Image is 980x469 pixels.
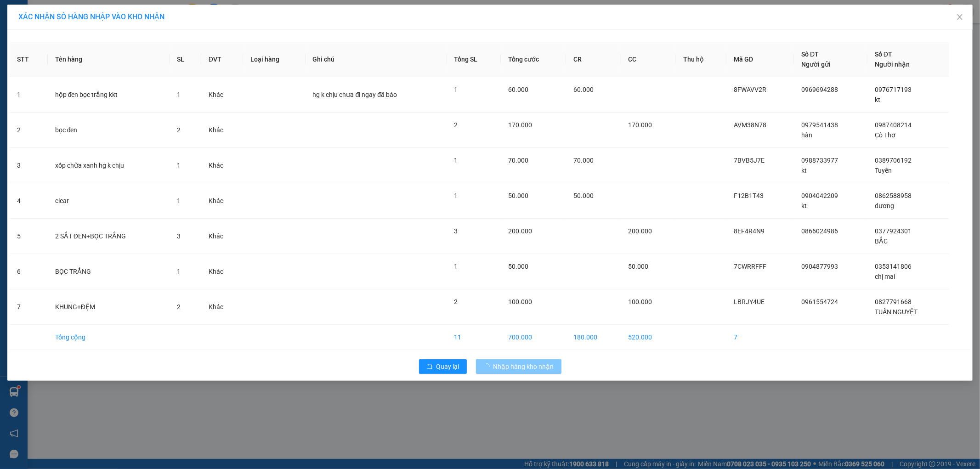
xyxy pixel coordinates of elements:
[10,42,48,77] th: STT
[483,363,493,370] span: loading
[201,289,243,325] td: Khác
[177,91,181,98] span: 1
[508,192,528,199] span: 50.000
[801,227,838,235] span: 0866024986
[875,308,918,316] span: TUẤN NGUYỆT
[508,227,532,235] span: 200.000
[201,77,243,113] td: Khác
[10,148,48,183] td: 3
[508,121,532,129] span: 170.000
[508,157,528,164] span: 70.000
[875,263,912,270] span: 0353141806
[573,192,594,199] span: 50.000
[306,42,447,77] th: Ghi chú
[801,131,812,139] span: hàn
[493,362,554,372] span: Nhập hàng kho nhận
[801,157,838,164] span: 0988733977
[426,363,433,371] span: rollback
[454,298,458,305] span: 2
[629,263,649,270] span: 50.000
[201,42,243,77] th: ĐVT
[501,325,566,350] td: 700.000
[621,325,676,350] td: 520.000
[177,232,181,240] span: 3
[734,227,765,235] span: 8EF4R4N9
[566,325,621,350] td: 180.000
[801,202,807,209] span: kt
[419,359,467,374] button: rollbackQuay lại
[48,148,170,183] td: xốp chữa xanh hg k chịu
[201,254,243,289] td: Khác
[48,42,170,77] th: Tên hàng
[10,183,48,219] td: 4
[170,42,201,77] th: SL
[177,197,181,204] span: 1
[801,61,831,68] span: Người gửi
[801,86,838,93] span: 0969694288
[875,157,912,164] span: 0389706192
[454,227,458,235] span: 3
[734,263,766,270] span: 7CWRRFFF
[875,202,894,209] span: dương
[875,227,912,235] span: 0377924301
[10,289,48,325] td: 7
[875,96,880,103] span: kt
[801,167,807,174] span: kt
[201,183,243,219] td: Khác
[508,86,528,93] span: 60.000
[875,131,895,139] span: Cô Thơ
[947,5,973,30] button: Close
[801,192,838,199] span: 0904042209
[10,254,48,289] td: 6
[875,167,892,174] span: Tuyền
[676,42,726,77] th: Thu hộ
[447,42,501,77] th: Tổng SL
[801,51,819,58] span: Số ĐT
[436,362,459,372] span: Quay lại
[629,227,652,235] span: 200.000
[454,192,458,199] span: 1
[734,157,765,164] span: 7BVB5J7E
[48,325,170,350] td: Tổng cộng
[454,263,458,270] span: 1
[454,121,458,129] span: 2
[177,303,181,311] span: 2
[313,91,397,98] span: hg k chịu chưa đi ngay đã báo
[726,325,794,350] td: 7
[621,42,676,77] th: CC
[476,359,561,374] button: Nhập hàng kho nhận
[447,325,501,350] td: 11
[726,42,794,77] th: Mã GD
[10,219,48,254] td: 5
[875,51,892,58] span: Số ĐT
[501,42,566,77] th: Tổng cước
[508,263,528,270] span: 50.000
[243,42,306,77] th: Loại hàng
[875,273,895,280] span: chị mai
[48,113,170,148] td: bọc đen
[801,298,838,305] span: 0961554724
[201,148,243,183] td: Khác
[10,113,48,148] td: 2
[956,13,963,21] span: close
[875,192,912,199] span: 0862588958
[875,298,912,305] span: 0827791668
[177,162,181,169] span: 1
[454,157,458,164] span: 1
[629,121,652,129] span: 170.000
[177,126,181,134] span: 2
[875,237,888,245] span: BẮC
[801,263,838,270] span: 0904877993
[177,268,181,275] span: 1
[875,86,912,93] span: 0976717193
[875,121,912,129] span: 0987408214
[629,298,652,305] span: 100.000
[573,157,594,164] span: 70.000
[201,219,243,254] td: Khác
[48,77,170,113] td: hộp đen bọc trắng kkt
[48,219,170,254] td: 2 SẮT ĐEN+BỌC TRẮNG
[573,86,594,93] span: 60.000
[48,254,170,289] td: BỌC TRẮNG
[734,298,765,305] span: LBRJY4UE
[566,42,621,77] th: CR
